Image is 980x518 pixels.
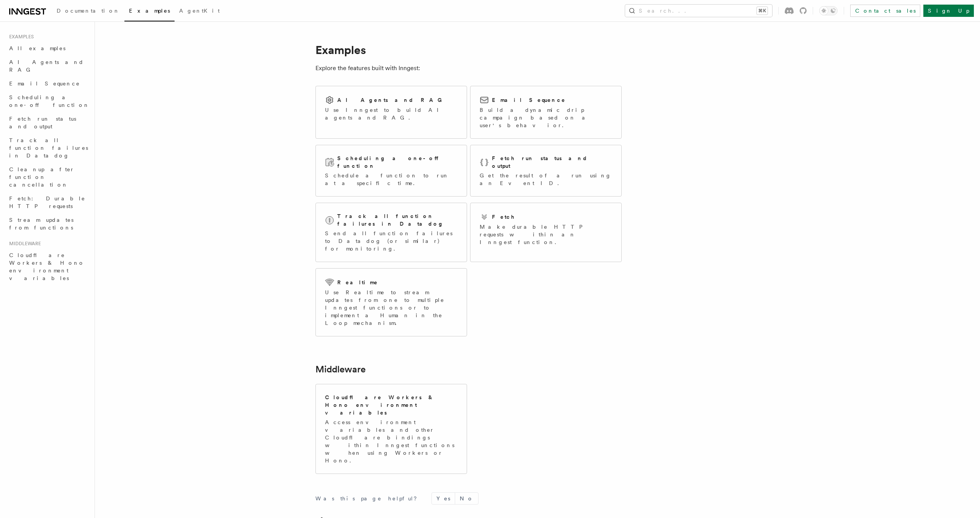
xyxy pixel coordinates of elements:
h2: Fetch [492,213,515,221]
span: Cloudflare Workers & Hono environment variables [9,252,85,281]
p: Send all function failures to Datadog (or similar) for monitoring. [325,229,457,252]
a: Middleware [315,364,366,375]
button: Yes [432,493,455,504]
span: Examples [129,8,170,14]
kbd: ⌘K [757,7,768,15]
a: Scheduling a one-off function [6,90,90,112]
p: Was this page helpful? [315,495,422,502]
p: Use Inngest to build AI agents and RAG. [325,106,457,121]
h1: Examples [315,43,622,57]
span: Examples [6,34,34,40]
span: AgentKit [179,8,220,14]
h2: Cloudflare Workers & Hono environment variables [325,393,457,416]
span: Stream updates from functions [9,217,73,231]
span: Email Sequence [9,80,80,87]
a: AgentKit [175,2,224,21]
h2: Email Sequence [492,96,566,104]
a: Contact sales [850,5,920,17]
a: AI Agents and RAGUse Inngest to build AI agents and RAG. [315,86,467,139]
a: Cloudflare Workers & Hono environment variables [6,248,90,285]
span: Documentation [57,8,120,14]
a: Track all function failures in Datadog [6,133,90,162]
button: Search...⌘K [625,5,772,17]
a: Scheduling a one-off functionSchedule a function to run at a specific time. [315,145,467,197]
h2: Realtime [337,279,378,286]
a: Email SequenceBuild a dynamic drip campaign based on a user's behavior. [470,86,622,139]
span: Scheduling a one-off function [9,94,90,108]
p: Build a dynamic drip campaign based on a user's behavior. [480,106,612,129]
p: Make durable HTTP requests within an Inngest function. [480,223,612,246]
a: All examples [6,41,90,55]
p: Get the result of a run using an Event ID. [480,172,612,187]
p: Access environment variables and other Cloudflare bindings within Inngest functions when using Wo... [325,418,457,464]
a: Cleanup after function cancellation [6,162,90,192]
a: Documentation [52,2,124,21]
a: Sign Up [923,5,974,17]
span: Fetch: Durable HTTP requests [9,195,85,209]
p: Schedule a function to run at a specific time. [325,172,457,187]
a: Fetch: Durable HTTP requests [6,192,90,213]
button: No [455,493,478,504]
p: Use Realtime to stream updates from one to multiple Inngest functions or to implement a Human in ... [325,289,457,327]
span: AI Agents and RAG [9,59,84,73]
span: Middleware [6,241,41,247]
a: RealtimeUse Realtime to stream updates from one to multiple Inngest functions or to implement a H... [315,268,467,336]
button: Toggle dark mode [819,6,838,15]
h2: Fetch run status and output [492,154,612,170]
p: Explore the features built with Inngest: [315,63,622,74]
a: Track all function failures in DatadogSend all function failures to Datadog (or similar) for moni... [315,203,467,262]
span: Track all function failures in Datadog [9,137,88,159]
h2: AI Agents and RAG [337,96,446,104]
a: Cloudflare Workers & Hono environment variablesAccess environment variables and other Cloudflare ... [315,384,467,474]
a: Fetch run status and output [6,112,90,133]
a: Stream updates from functions [6,213,90,234]
a: AI Agents and RAG [6,55,90,77]
span: All examples [9,45,65,51]
h2: Scheduling a one-off function [337,154,457,170]
span: Fetch run status and output [9,116,76,129]
a: Email Sequence [6,77,90,90]
h2: Track all function failures in Datadog [337,212,457,228]
a: Examples [124,2,175,21]
a: Fetch run status and outputGet the result of a run using an Event ID. [470,145,622,197]
a: FetchMake durable HTTP requests within an Inngest function. [470,203,622,262]
span: Cleanup after function cancellation [9,166,75,188]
